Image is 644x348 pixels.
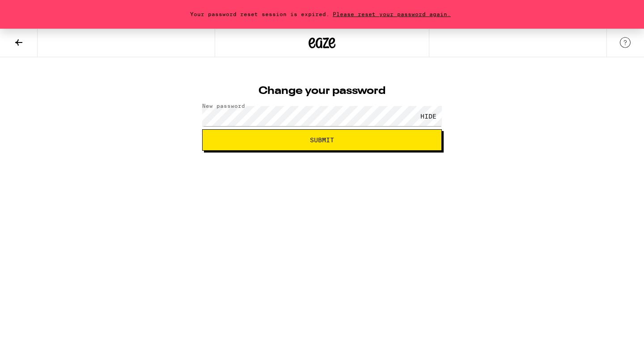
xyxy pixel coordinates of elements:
span: Your password reset session is expired. [190,11,330,17]
span: Please reset your password again. [330,11,454,17]
span: Hi. Need any help? [5,6,64,13]
span: Submit [310,137,334,143]
h1: Change your password [202,86,442,97]
label: New password [202,103,245,109]
button: Submit [202,129,442,151]
div: HIDE [415,106,442,126]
